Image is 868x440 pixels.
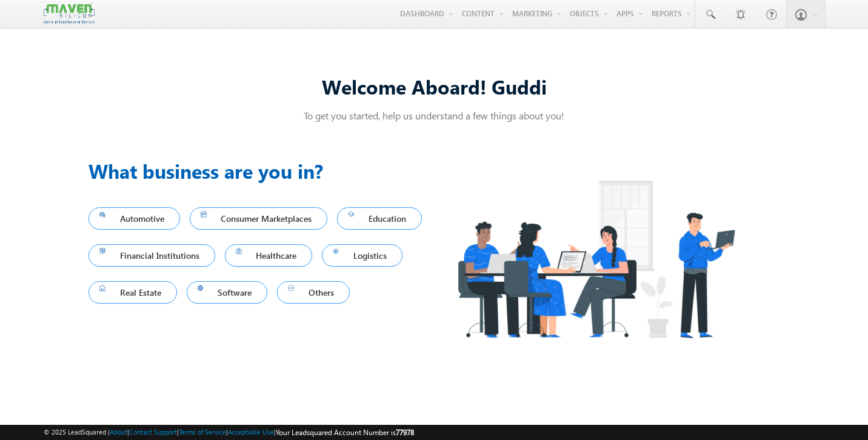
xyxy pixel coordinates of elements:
[198,284,257,301] span: Software
[228,428,274,436] a: Acceptable Use
[110,428,127,436] a: About
[88,109,780,122] p: To get you started, help us understand a few things about you!
[434,156,758,362] img: Industry.png
[333,247,392,264] span: Logistics
[44,3,95,24] img: Custom Logo
[44,427,414,438] span: © 2025 LeadSquared | | | | |
[201,210,317,227] span: Consumer Marketplaces
[129,428,177,436] a: Contact Support
[236,247,302,264] span: Healthcare
[179,428,226,436] a: Terms of Service
[276,428,414,437] span: Your Leadsquared Account Number is
[99,210,169,227] span: Automotive
[88,156,434,185] h3: What business are you in?
[88,73,780,99] div: Welcome Aboard! Guddi
[99,247,204,264] span: Financial Institutions
[348,210,411,227] span: Education
[396,428,414,437] span: 77978
[288,284,339,301] span: Others
[99,284,166,301] span: Real Estate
